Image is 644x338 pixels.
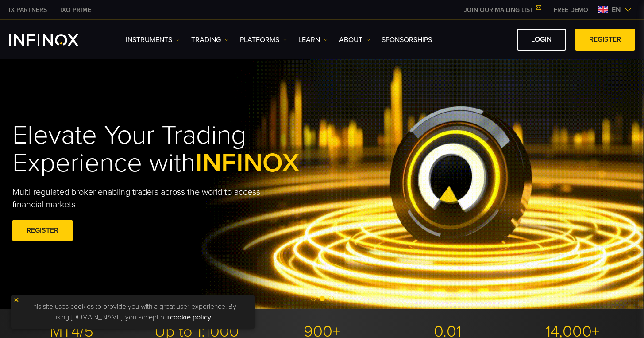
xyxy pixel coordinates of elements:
[191,35,229,45] a: TRADING
[457,6,547,14] a: JOIN OUR MAILING LIST
[2,5,54,15] a: INFINOX
[311,296,316,301] span: Go to slide 1
[298,35,328,45] a: Learn
[15,299,250,325] p: This site uses cookies to provide you with a great user experience. By using [DOMAIN_NAME], you a...
[54,5,98,15] a: INFINOX
[240,35,287,45] a: PLATFORMS
[13,297,19,303] img: yellow close icon
[320,296,325,301] span: Go to slide 2
[575,29,635,51] a: REGISTER
[328,296,334,301] span: Go to slide 3
[170,313,211,322] a: cookie policy
[517,29,566,51] a: LOGIN
[195,147,300,179] span: INFINOX
[9,34,99,46] a: INFINOX Logo
[608,4,625,15] span: en
[126,35,180,45] a: Instruments
[12,220,73,241] a: REGISTER
[12,186,275,211] p: Multi-regulated broker enabling traders across the world to access financial markets
[382,35,432,45] a: SPONSORSHIPS
[339,35,370,45] a: ABOUT
[12,121,341,177] h1: Elevate Your Trading Experience with
[547,5,595,15] a: INFINOX MENU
